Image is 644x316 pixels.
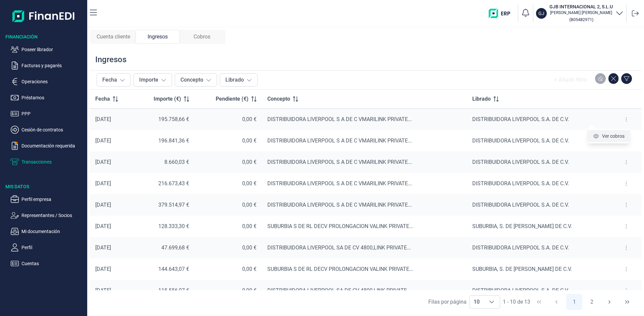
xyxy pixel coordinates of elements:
p: Perfil empresa [21,195,85,203]
div: 216.673,43 € [139,180,189,187]
span: Cuenta cliente [97,33,130,41]
button: Importe [133,73,172,87]
div: 8.660,03 € [139,159,189,166]
span: DISTRIBUIDORA LIVERPOOL SA DE CV 4800,LINK PRIVATE... [267,244,411,251]
p: Préstamos [21,94,85,102]
div: 0,00 € [200,116,257,123]
span: Concepto [267,95,290,103]
li: Ver cobros [587,130,630,142]
div: [DATE] [95,137,128,144]
div: 128.333,30 € [139,223,189,230]
p: PPP [21,110,85,118]
div: Choose [484,296,500,308]
button: Facturas y pagarés [11,62,85,70]
div: 0,00 € [200,266,257,273]
span: 10 [470,296,484,308]
div: DISTRIBUIDORA LIVERPOOL S.A. DE C.V. [472,159,606,166]
span: Fecha [95,95,110,103]
div: Ingresos [136,30,180,44]
span: 1 - 10 de 13 [503,299,530,305]
button: PPP [11,110,85,118]
div: [DATE] [95,287,128,294]
div: SUBURBIA, S. DE [PERSON_NAME] DE C.V. [472,266,606,273]
div: DISTRIBUIDORA LIVERPOOL S.A. DE C.V. [472,202,606,208]
span: SUBURBIA S DE RL DECV PROLONGACION VALINK PRIVATE... [267,223,413,229]
div: 0,00 € [200,287,257,294]
div: [DATE] [95,202,128,208]
div: 0,00 € [200,202,257,208]
div: 195.758,66 € [139,116,189,123]
button: Previous Page [548,294,565,310]
button: Representantes / Socios [11,211,85,219]
button: Librado [220,73,258,87]
p: Operaciones [21,78,85,86]
button: Transacciones [11,158,85,166]
div: [DATE] [95,223,128,230]
div: DISTRIBUIDORA LIVERPOOL S.A. DE C.V. [472,180,606,187]
div: 0,00 € [200,180,257,187]
div: [DATE] [95,266,128,273]
span: Pendiente (€) [216,95,249,103]
div: 47.699,68 € [139,244,189,251]
button: Poseer librador [11,45,85,54]
p: Documentación requerida [21,142,85,150]
p: Representantes / Socios [21,211,85,219]
button: Page 1 [566,294,582,310]
span: DISTRIBUIDORA LIVERPOOL S A DE C VMARILINK PRIVATE... [267,137,412,144]
p: Facturas y pagarés [21,62,85,70]
button: Cuentas [11,259,85,268]
p: Mi documentación [21,227,85,235]
div: [DATE] [95,116,128,123]
button: First Page [531,294,547,310]
span: Librado [472,95,491,103]
div: 0,00 € [200,137,257,144]
p: Cuentas [21,259,85,268]
div: SUBURBIA, S. DE [PERSON_NAME] DE C.V. [472,223,606,230]
div: 144.643,07 € [139,266,189,273]
small: Copiar cif [569,17,593,22]
button: Fecha [97,73,131,87]
div: [DATE] [95,244,128,251]
button: Concepto [175,73,217,87]
span: Importe (€) [154,95,181,103]
button: Documentación requerida [11,142,85,150]
div: [DATE] [95,180,128,187]
span: DISTRIBUIDORA LIVERPOOL SA DE CV 4800,LINK PRIVATE... [267,287,411,294]
button: Last Page [619,294,635,310]
div: [DATE] [95,159,128,166]
div: 196.841,36 € [139,137,189,144]
div: DISTRIBUIDORA LIVERPOOL S.A. DE C.V. [472,287,606,294]
p: Perfil [21,243,85,251]
div: Filas por página [428,298,467,306]
span: Cobros [194,33,210,41]
span: SUBURBIA S DE RL DECV PROLONGACION VALINK PRIVATE... [267,266,413,272]
div: 115.556,07 € [139,287,189,294]
button: Mi documentación [11,227,85,235]
button: GJGJB INTERNACIONAL 2, S.L.U[PERSON_NAME] [PERSON_NAME](B05482971) [536,3,624,23]
span: DISTRIBUIDORA LIVERPOOL S A DE C VMARILINK PRIVATE... [267,159,412,165]
img: Logo de aplicación [12,5,75,27]
p: [PERSON_NAME] [PERSON_NAME] [549,10,613,15]
div: DISTRIBUIDORA LIVERPOOL S.A. DE C.V. [472,244,606,251]
h3: GJB INTERNACIONAL 2, S.L.U [549,3,613,10]
div: Ingresos [95,54,126,65]
div: Cuenta cliente [91,30,136,44]
div: 0,00 € [200,223,257,230]
button: Next Page [601,294,618,310]
span: DISTRIBUIDORA LIVERPOOL S A DE C VMARILINK PRIVATE... [267,202,412,208]
span: DISTRIBUIDORA LIVERPOOL S A DE C VMARILINK PRIVATE... [267,180,412,187]
div: 379.514,97 € [139,202,189,208]
span: Ver cobros [602,133,625,139]
span: DISTRIBUIDORA LIVERPOOL S A DE C VMARILINK PRIVATE... [267,116,412,122]
button: Perfil empresa [11,195,85,203]
p: Cesión de contratos [21,126,85,134]
div: DISTRIBUIDORA LIVERPOOL S.A. DE C.V. [472,116,606,123]
button: Cesión de contratos [11,126,85,134]
p: Transacciones [21,158,85,166]
div: Cobros [180,30,224,44]
img: erp [489,9,515,18]
div: 0,00 € [200,244,257,251]
div: DISTRIBUIDORA LIVERPOOL S.A. DE C.V. [472,137,606,144]
div: 0,00 € [200,159,257,166]
p: Poseer librador [21,45,85,54]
